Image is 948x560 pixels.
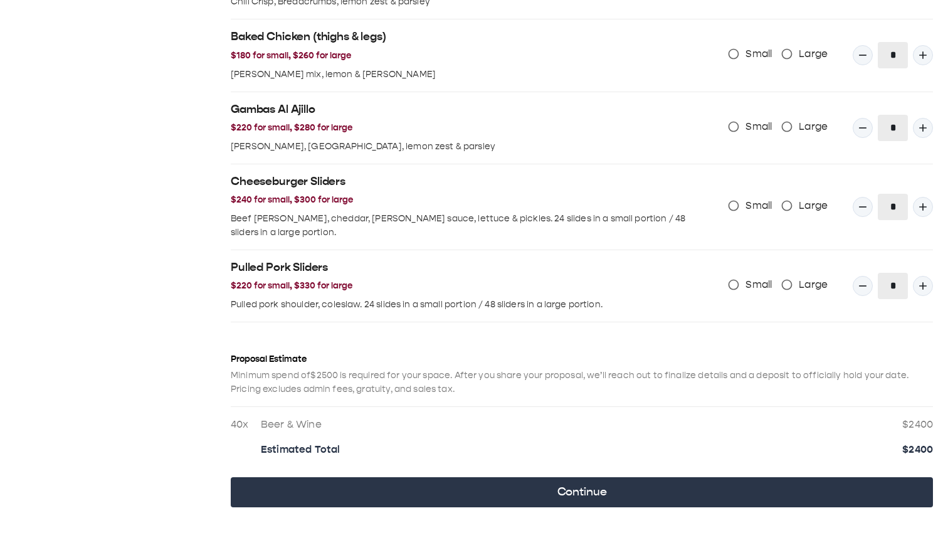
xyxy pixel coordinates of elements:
h2: Cheeseburger Sliders [231,174,695,189]
div: Quantity Input [853,42,933,68]
h3: $220 for small, $280 for large [231,121,695,135]
h3: Proposal Estimate [231,352,933,366]
h3: $180 for small, $260 for large [231,49,695,63]
span: Large [799,119,828,134]
h3: $220 for small, $330 for large [231,279,695,293]
h2: Gambas Al Ajillo [231,102,695,117]
p: 40x [231,417,246,432]
div: Quantity Input [853,194,933,220]
span: Large [799,198,828,213]
div: Quantity Input [853,115,933,141]
p: [PERSON_NAME] mix, lemon & [PERSON_NAME] [231,68,695,82]
h2: Baked Chicken (thighs & legs) [231,29,695,45]
span: Small [745,46,772,61]
p: Estimated Total [261,442,887,457]
span: Small [745,198,772,213]
p: $ 2400 [902,417,933,432]
div: Quantity Input [853,273,933,299]
p: Pulled pork shoulder, coleslaw. 24 slides in a small portion / 48 sliders in a large portion. [231,298,695,312]
h2: Pulled Pork Sliders [231,260,695,275]
button: Continue [231,477,933,507]
span: Large [799,277,828,292]
span: Large [799,46,828,61]
p: Beef [PERSON_NAME], cheddar, [PERSON_NAME] sauce, lettuce & pickles. 24 slides in a small portion... [231,212,695,240]
p: [PERSON_NAME], [GEOGRAPHIC_DATA], lemon zest & parsley [231,140,695,154]
span: Small [745,277,772,292]
p: Minimum spend of $2500 is required for your space. After you share your proposal, we’ll reach out... [231,369,933,396]
h3: $240 for small, $300 for large [231,193,695,207]
p: Beer & Wine [261,417,887,432]
p: $ 2400 [902,442,933,457]
span: Small [745,119,772,134]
